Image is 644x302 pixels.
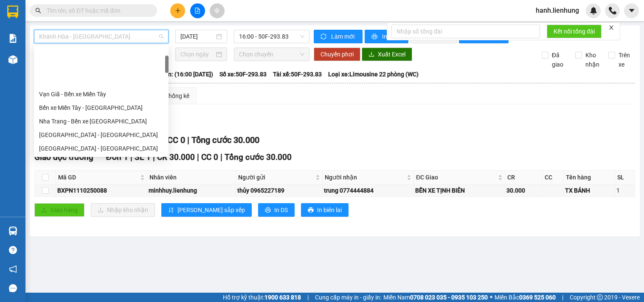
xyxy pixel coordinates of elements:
div: thủy 0965227189 [237,186,321,195]
span: Miền Nam [383,293,488,302]
div: Nha Trang - Bến xe Miền Tây [34,115,169,128]
div: Tịnh Biên - Khánh Hòa [34,128,169,142]
button: aim [210,3,225,18]
span: Chuyến: (16:00 [DATE]) [151,70,213,79]
button: printerIn biên lai [301,203,349,217]
button: sort-ascending[PERSON_NAME] sắp xếp [161,203,252,217]
span: | [153,152,155,162]
span: search [35,8,41,14]
span: ĐC Giao [416,173,496,182]
button: syncLàm mới [314,30,363,43]
button: uploadGiao hàng [34,203,84,217]
span: In phơi [382,32,402,41]
strong: 1900 633 818 [264,294,301,301]
span: caret-down [628,7,636,14]
span: sort-ascending [168,207,174,214]
span: | [130,152,132,162]
td: BXPN1110250088 [56,185,147,197]
strong: 0708 023 035 - 0935 103 250 [410,294,488,301]
span: 16:00 - 50F-293.83 [239,30,304,43]
span: Đã giao [548,50,569,69]
span: | [562,293,563,302]
span: SL 1 [135,152,151,162]
span: Trên xe [615,50,636,69]
span: | [187,135,189,145]
input: Tìm tên, số ĐT hoặc mã đơn [47,6,147,15]
span: sync [321,34,328,40]
span: Cung cấp máy in - giấy in: [315,293,381,302]
button: Chuyển phơi [314,48,360,61]
div: Vạn Giã - Bến xe Miền Tây [34,87,169,101]
span: Kho nhận [582,50,603,69]
span: Mã GD [58,173,138,182]
div: 30.000 [506,186,541,195]
div: Bến xe Miền Tây - [GEOGRAPHIC_DATA] [39,103,163,112]
th: Tên hàng [564,171,615,185]
th: Nhân viên [147,171,236,185]
span: Hỗ trợ kỹ thuật: [223,293,301,302]
strong: 0369 525 060 [519,294,556,301]
div: minhhuy.lienhung [149,186,234,195]
span: [PERSON_NAME] sắp xếp [177,205,245,215]
span: file-add [194,8,200,14]
button: Kết nối tổng đài [547,25,602,38]
span: message [9,284,17,292]
div: Vạn Giã - Bến xe Miền Tây [39,89,163,99]
span: Chọn chuyến [239,48,304,61]
th: CR [505,171,543,185]
span: plus [175,8,181,14]
span: CC 0 [201,152,218,162]
span: Người nhận [325,173,405,182]
div: Nha Trang - Bến xe [GEOGRAPHIC_DATA] [39,117,163,126]
img: phone-icon [609,7,616,14]
span: | [197,152,199,162]
input: Nhập số tổng đài [391,25,540,38]
span: printer [371,34,379,40]
span: | [220,152,222,162]
div: BXPN1110250088 [57,186,146,195]
span: Đơn 1 [106,152,129,162]
div: [GEOGRAPHIC_DATA] - [GEOGRAPHIC_DATA] [39,144,163,153]
span: Tổng cước 30.000 [191,135,259,145]
input: 11/10/2025 [180,32,215,41]
div: trung 0774444884 [324,186,412,195]
button: downloadXuất Excel [362,48,412,61]
span: aim [214,8,220,14]
span: notification [9,265,17,273]
span: printer [265,207,271,214]
span: CC 0 [167,135,185,145]
span: Tổng cước 30.000 [225,152,292,162]
div: Thống kê [165,91,189,101]
div: TX BÁNH [565,186,613,195]
th: CC [543,171,564,185]
span: Tài xế: 50F-293.83 [273,70,322,79]
span: download [368,51,374,58]
div: Nha Trang - Hà Tiên [34,142,169,155]
span: question-circle [9,246,17,254]
div: [GEOGRAPHIC_DATA] - [GEOGRAPHIC_DATA] [39,130,163,140]
button: file-add [190,3,205,18]
div: Bến xe Miền Tây - Nha Trang [34,101,169,115]
span: ⚪️ [490,296,492,299]
span: In biên lai [317,205,342,215]
span: CR 30.000 [157,152,195,162]
span: Xuất Excel [378,50,405,59]
span: Làm mới [331,32,356,41]
button: caret-down [624,3,639,18]
img: warehouse-icon [8,226,17,235]
img: icon-new-feature [590,7,597,14]
span: Miền Bắc [495,293,556,302]
th: SL [615,171,635,185]
input: Chọn ngày [180,50,215,59]
span: Loại xe: Limousine 22 phòng (WC) [328,70,419,79]
img: solution-icon [8,34,17,43]
span: Giao dọc đường [34,152,93,162]
span: hanh.lienhung [529,5,586,16]
div: BẾN XE TỊNH BIÊN [415,186,503,195]
div: 1 [616,186,633,195]
span: Người gửi [238,173,314,182]
button: plus [170,3,185,18]
span: In DS [274,205,288,215]
span: printer [308,207,314,214]
span: Số xe: 50F-293.83 [219,70,267,79]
